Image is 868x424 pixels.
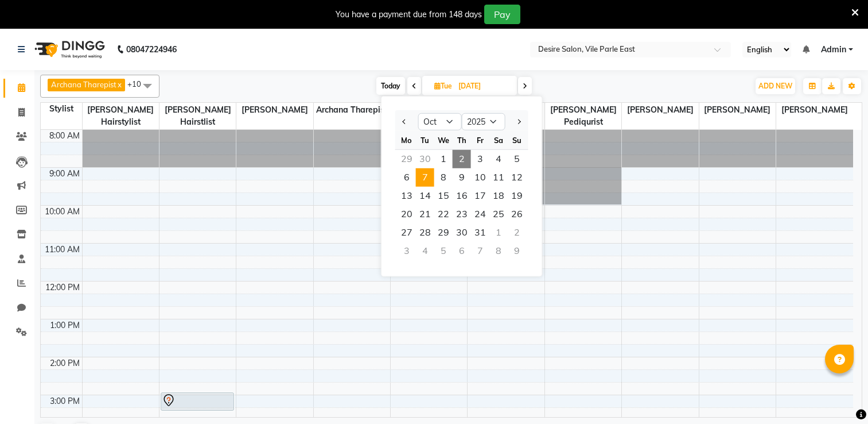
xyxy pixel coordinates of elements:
[471,168,489,187] div: Friday, October 10, 2025
[416,242,434,260] div: Tuesday, November 4, 2025
[434,187,453,205] div: Wednesday, October 15, 2025
[398,223,416,242] div: Monday, October 27, 2025
[400,113,410,131] button: Previous month
[416,168,434,187] span: 7
[416,168,434,187] div: Tuesday, October 7, 2025
[508,168,526,187] div: Sunday, October 12, 2025
[434,187,453,205] span: 15
[453,131,471,149] div: Th
[756,78,795,94] button: ADD NEW
[471,187,489,205] div: Friday, October 17, 2025
[508,131,526,149] div: Su
[398,131,416,149] div: Mo
[48,319,82,332] div: 1:00 PM
[471,223,489,242] span: 31
[453,168,471,187] div: Thursday, October 9, 2025
[453,187,471,205] div: Thursday, October 16, 2025
[489,168,508,187] span: 11
[453,223,471,242] span: 30
[434,131,453,149] div: We
[42,244,82,256] div: 11:00 AM
[508,150,526,168] div: Sunday, October 5, 2025
[489,150,508,168] div: Saturday, October 4, 2025
[398,168,416,187] div: Monday, October 6, 2025
[47,130,82,142] div: 8:00 AM
[471,205,489,223] div: Friday, October 24, 2025
[453,205,471,223] span: 23
[398,150,416,168] div: Monday, September 29, 2025
[398,242,416,260] div: Monday, November 3, 2025
[513,113,523,131] button: Next month
[314,103,390,117] span: Archana Tharepist
[455,78,512,95] input: 2025-10-07
[489,223,508,242] div: Saturday, November 1, 2025
[471,150,489,168] span: 3
[471,150,489,168] div: Friday, October 3, 2025
[434,168,453,187] span: 8
[508,187,526,205] span: 19
[453,223,471,242] div: Thursday, October 30, 2025
[42,206,82,218] div: 10:00 AM
[83,103,159,129] span: [PERSON_NAME] Hairstylist
[434,223,453,242] div: Wednesday, October 29, 2025
[508,205,526,223] span: 26
[453,187,471,205] span: 16
[416,205,434,223] span: 21
[376,77,405,95] span: Today
[489,205,508,223] span: 25
[453,150,471,168] span: 2
[508,242,526,260] div: Sunday, November 9, 2025
[471,223,489,242] div: Friday, October 31, 2025
[127,79,150,88] span: +10
[453,150,471,168] div: Thursday, October 2, 2025
[416,223,434,242] span: 28
[453,168,471,187] span: 9
[398,205,416,223] span: 20
[821,44,846,56] span: Admin
[48,395,82,407] div: 3:00 PM
[471,205,489,223] span: 24
[161,393,233,410] div: [PERSON_NAME], 03:00 PM-03:30 PM, Hair Service - Hair wash
[43,282,82,294] div: 12:00 PM
[126,33,177,65] b: 08047224946
[484,5,520,24] button: Pay
[336,9,482,21] div: You have a payment due from 148 days
[489,205,508,223] div: Saturday, October 25, 2025
[489,168,508,187] div: Saturday, October 11, 2025
[434,205,453,223] div: Wednesday, October 22, 2025
[453,242,471,260] div: Thursday, November 6, 2025
[416,131,434,149] div: Tu
[489,187,508,205] span: 18
[416,187,434,205] span: 14
[398,187,416,205] div: Monday, October 13, 2025
[434,150,453,168] span: 1
[462,113,505,130] select: Select year
[418,113,462,130] select: Select month
[699,103,776,117] span: [PERSON_NAME]
[758,82,792,90] span: ADD NEW
[622,103,698,117] span: [PERSON_NAME]
[453,205,471,223] div: Thursday, October 23, 2025
[508,187,526,205] div: Sunday, October 19, 2025
[489,187,508,205] div: Saturday, October 18, 2025
[776,103,853,117] span: [PERSON_NAME]
[434,242,453,260] div: Wednesday, November 5, 2025
[398,187,416,205] span: 13
[416,150,434,168] div: Tuesday, September 30, 2025
[48,357,82,369] div: 2:00 PM
[508,168,526,187] span: 12
[471,187,489,205] span: 17
[471,242,489,260] div: Friday, November 7, 2025
[508,205,526,223] div: Sunday, October 26, 2025
[508,223,526,242] div: Sunday, November 2, 2025
[489,131,508,149] div: Sa
[116,80,122,89] a: x
[545,103,621,129] span: [PERSON_NAME] Pediqurist
[416,223,434,242] div: Tuesday, October 28, 2025
[434,168,453,187] div: Wednesday, October 8, 2025
[431,82,455,90] span: Tue
[489,242,508,260] div: Saturday, November 8, 2025
[416,205,434,223] div: Tuesday, October 21, 2025
[434,205,453,223] span: 22
[416,187,434,205] div: Tuesday, October 14, 2025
